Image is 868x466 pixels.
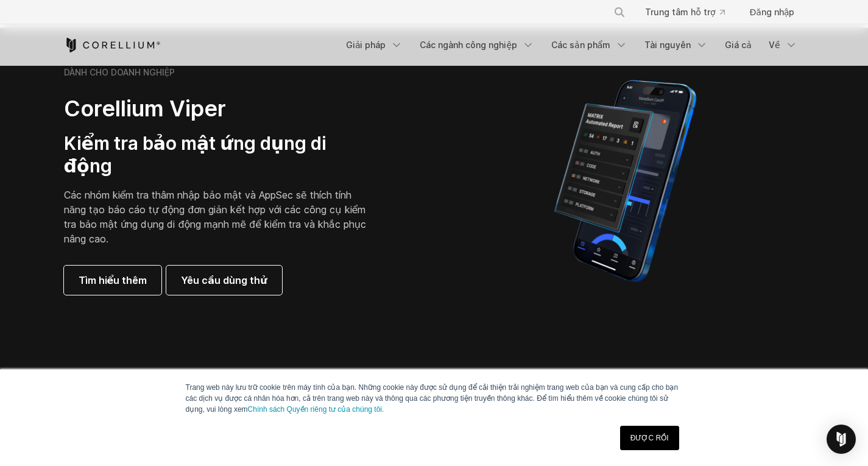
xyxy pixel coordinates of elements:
font: Corellium Viper [64,95,226,122]
font: Tài nguyên [644,40,691,50]
font: Trang web này lưu trữ cookie trên máy tính của bạn. Những cookie này được sử dụng để cải thiện tr... [186,383,679,414]
img: Báo cáo tự động của Corellium MATRIX trên iPhone hiển thị kết quả kiểm tra lỗ hổng ứng dụng trên ... [534,74,717,288]
a: Yêu cầu dùng thử [166,266,281,295]
font: Trung tâm hỗ trợ [645,7,715,17]
font: Các nhóm kiểm tra thâm nhập bảo mật và AppSec sẽ thích tính năng tạo báo cáo tự động đơn giản kết... [64,189,366,245]
a: Chính sách Quyền riêng tư của chúng tôi. [248,405,384,414]
font: Các ngành công nghiệp [420,40,517,50]
font: Kiểm tra bảo mật ứng dụng di động [64,132,327,177]
font: Giải pháp [346,40,386,50]
font: Giá cả [725,40,752,50]
font: Đăng nhập [749,7,794,17]
font: Yêu cầu dùng thử [181,274,267,286]
font: Về [769,40,780,50]
font: ĐƯỢC RỒI [630,434,669,442]
font: DÀNH CHO DOANH NGHIỆP [64,67,175,77]
div: Menu điều hướng [339,34,805,56]
a: ĐƯỢC RỒI [620,426,679,450]
a: Tìm hiểu thêm [64,266,162,295]
button: Tìm kiếm [609,1,630,23]
div: Menu điều hướng [599,1,804,23]
font: Tìm hiểu thêm [79,274,147,286]
a: Trang chủ Corellium [64,38,161,52]
div: Mở Intercom Messenger [827,425,856,454]
font: Các sản phẩm [551,40,610,50]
